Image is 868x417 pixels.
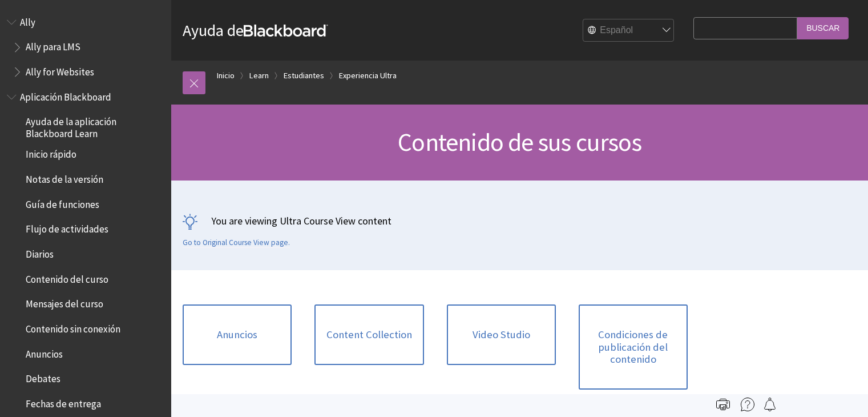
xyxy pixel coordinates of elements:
a: Content Collection [314,304,423,365]
span: Notas de la versión [26,170,103,185]
span: Guía de funciones [26,195,99,210]
a: Video Studio [447,304,556,365]
span: Debates [26,370,60,385]
a: Inicio [217,69,235,83]
select: Site Language Selector [583,19,675,42]
input: Buscar [797,17,849,39]
span: Mensajes del curso [26,295,103,310]
span: Ayuda de la aplicación Blackboard Learn [26,113,163,139]
span: Fechas de entrega [26,394,101,410]
strong: Blackboard [244,25,328,37]
span: Contenido sin conexión [26,319,120,335]
a: Go to Original Course View page. [183,238,290,248]
span: Ally [20,13,35,28]
span: Ally para LMS [26,38,80,53]
a: Condiciones de publicación del contenido [579,304,688,390]
span: Aplicación Blackboard [20,87,111,103]
span: Contenido de sus cursos [398,126,641,158]
span: Diarios [26,244,54,260]
p: You are viewing Ultra Course View content [183,214,857,228]
a: Experiencia Ultra [339,69,397,83]
a: Anuncios [183,304,292,365]
span: Flujo de actividades [26,220,108,235]
img: Follow this page [763,398,777,411]
span: Anuncios [26,344,63,360]
a: Ayuda deBlackboard [183,20,328,41]
nav: Book outline for Anthology Ally Help [7,13,164,82]
span: Inicio rápido [26,145,76,161]
a: Estudiantes [284,69,324,83]
span: Contenido del curso [26,270,108,285]
span: Ally for Websites [26,62,94,78]
a: Learn [249,69,269,83]
img: More help [741,398,754,411]
img: Print [716,398,730,411]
